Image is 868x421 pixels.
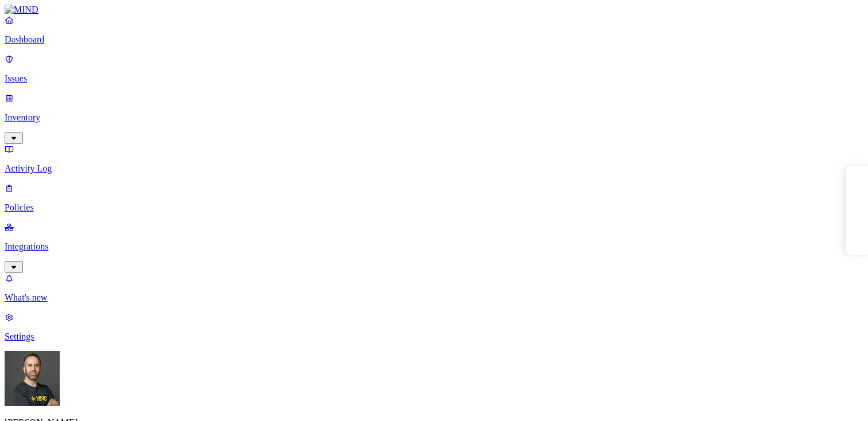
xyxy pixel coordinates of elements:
[5,222,863,271] a: Integrations
[5,54,863,84] a: Issues
[5,73,863,84] p: Issues
[5,332,863,342] p: Settings
[5,5,38,15] img: MIND
[5,273,863,303] a: What's new
[5,163,863,174] p: Activity Log
[5,93,863,142] a: Inventory
[5,293,863,303] p: What's new
[5,144,863,174] a: Activity Log
[5,15,863,45] a: Dashboard
[5,112,863,123] p: Inventory
[5,183,863,213] a: Policies
[5,241,863,252] p: Integrations
[5,5,863,15] a: MIND
[5,202,863,213] p: Policies
[5,312,863,342] a: Settings
[5,34,863,45] p: Dashboard
[5,351,60,406] img: Tom Mayblum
